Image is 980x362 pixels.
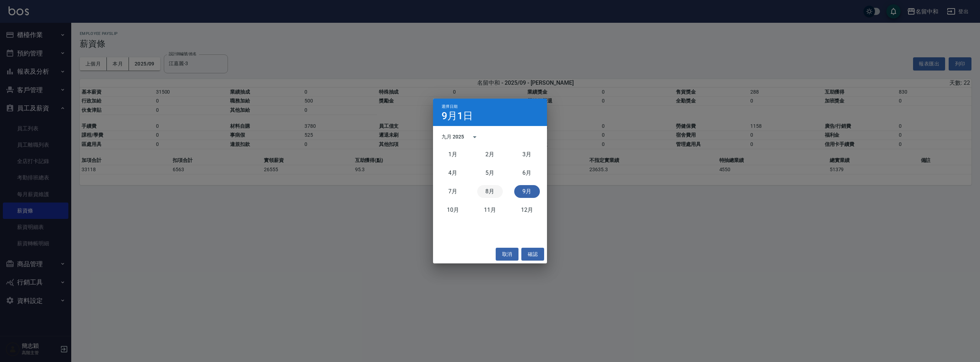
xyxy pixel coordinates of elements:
button: 十一月 [477,204,503,216]
button: 七月 [440,185,466,198]
button: calendar view is open, switch to year view [466,128,483,146]
h4: 9月1日 [442,112,473,120]
button: 九月 [514,185,540,198]
button: 六月 [514,167,540,179]
div: 九月 2025 [442,133,464,141]
button: 確認 [521,248,544,261]
button: 三月 [514,148,540,161]
button: 五月 [477,167,503,179]
button: 一月 [440,148,466,161]
button: 取消 [496,248,518,261]
button: 十二月 [514,204,540,216]
button: 八月 [477,185,503,198]
span: 選擇日期 [442,104,458,109]
button: 二月 [477,148,503,161]
button: 十月 [440,204,466,216]
button: 四月 [440,167,466,179]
